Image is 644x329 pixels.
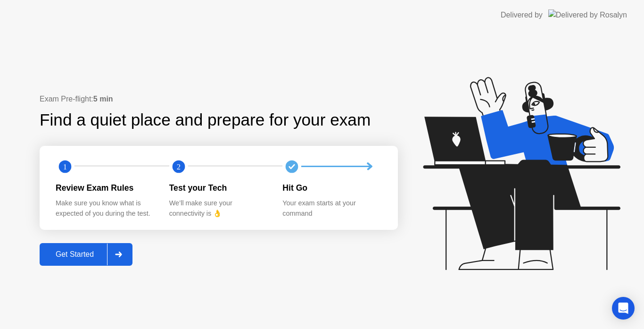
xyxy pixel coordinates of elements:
[501,9,543,21] div: Delivered by
[282,182,381,194] div: Hit Go
[282,198,381,219] div: Your exam starts at your command
[56,182,154,194] div: Review Exam Rules
[93,95,113,103] b: 5 min
[63,162,67,171] text: 1
[177,162,181,171] text: 2
[612,297,635,320] div: Open Intercom Messenger
[40,243,132,266] button: Get Started
[169,182,268,194] div: Test your Tech
[169,198,268,219] div: We’ll make sure your connectivity is 👌
[56,198,154,219] div: Make sure you know what is expected of you during the test.
[40,93,398,105] div: Exam Pre-flight:
[42,250,107,259] div: Get Started
[548,9,627,20] img: Delivered by Rosalyn
[40,108,372,133] div: Find a quiet place and prepare for your exam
